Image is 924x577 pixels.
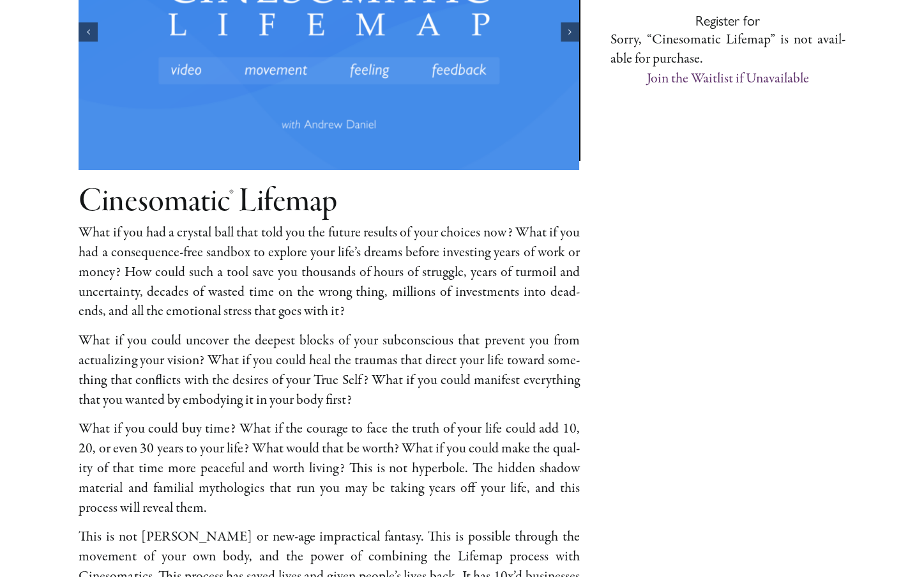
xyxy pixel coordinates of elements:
[79,331,579,410] p: What if you could uncov­er the deep­est blocks of your sub­con­scious that pre­vent you from actu...
[79,181,579,223] h1: Cinesomatic® Lifemap
[561,22,580,42] div: Next slide
[79,419,579,518] p: What if you could buy time? What if the courage to face the truth of your life could add 10, 20, ...
[79,22,98,42] div: Previous slide
[610,13,845,29] h5: Register for
[79,223,579,321] p: What if you had a crys­tal ball that told you the future results of your choic­es now? What if yo...
[647,69,809,88] a: Join the Waitlist if Unavailable
[610,29,845,69] p: Sorry, “Cinesomatic Lifemap” is not avail­able for purchase.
